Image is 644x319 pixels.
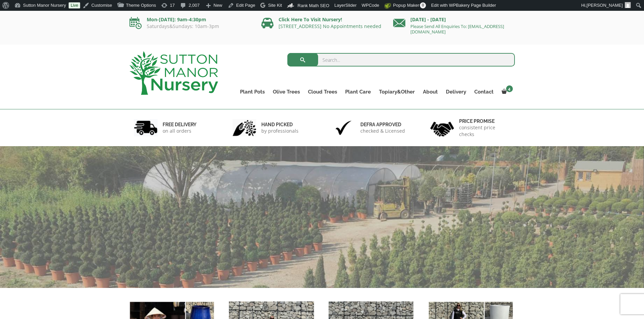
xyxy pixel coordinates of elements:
a: Contact [470,87,498,97]
a: 4 [498,87,515,97]
a: [STREET_ADDRESS] No Appointments needed [279,23,381,29]
a: Please Send All Enquiries To: [EMAIL_ADDRESS][DOMAIN_NAME] [410,23,504,35]
a: About [419,87,442,97]
a: Click Here To Visit Nursery! [279,16,342,23]
a: Cloud Trees [304,87,341,97]
span: 0 [420,2,426,8]
a: Live [69,2,80,8]
span: [PERSON_NAME] [587,3,623,8]
a: Plant Pots [236,87,269,97]
p: consistent price checks [459,124,510,138]
h6: hand picked [261,122,299,128]
img: 4.jpg [430,117,454,138]
p: [DATE] - [DATE] [393,16,515,24]
h6: FREE DELIVERY [163,122,196,128]
p: on all orders [163,128,196,134]
input: Search... [287,53,515,67]
h6: Price promise [459,118,510,124]
p: by professionals [261,128,299,134]
h6: Defra approved [360,122,405,128]
img: 2.jpg [233,119,256,136]
span: Rank Math SEO [297,3,329,8]
p: Saturdays&Sundays: 10am-3pm [129,24,251,29]
a: Olive Trees [269,87,304,97]
img: 1.jpg [134,119,158,136]
span: 4 [506,85,513,92]
a: Topiary&Other [375,87,419,97]
span: Site Kit [268,3,282,8]
p: Mon-[DATE]: 9am-4:30pm [129,16,251,24]
p: checked & Licensed [360,128,405,134]
a: Plant Care [341,87,375,97]
img: 3.jpg [332,119,355,136]
a: Delivery [442,87,470,97]
img: logo [129,51,218,95]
